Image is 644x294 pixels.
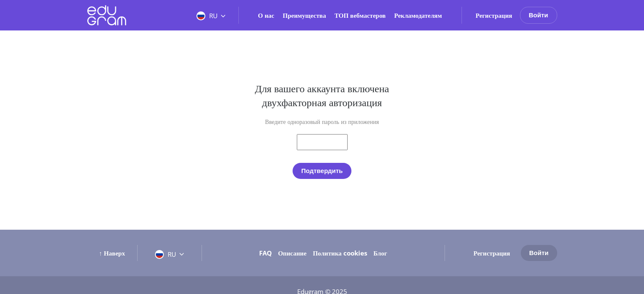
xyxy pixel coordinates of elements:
[334,11,386,19] a: ТОП вебмастеров
[313,249,367,257] a: Политика cookies
[235,81,409,109] div: Для вашего аккаунта включена двухфакторная авторизация
[235,118,409,126] div: Введите одноразовый пароль из приложения
[168,250,176,258] span: RU
[394,11,442,19] a: Рекламодателям
[475,11,512,19] a: Регистрация
[259,249,272,257] a: FAQ
[293,163,351,179] button: Подтвердить
[520,7,557,24] button: Войти
[283,11,326,19] a: Преимущества
[473,249,510,257] a: Регистрация
[99,249,125,257] a: ↑ Наверх
[373,249,387,257] a: Блог
[258,11,274,19] a: О нас
[521,245,557,261] button: Войти
[278,249,307,257] a: Описание
[209,11,218,20] span: RU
